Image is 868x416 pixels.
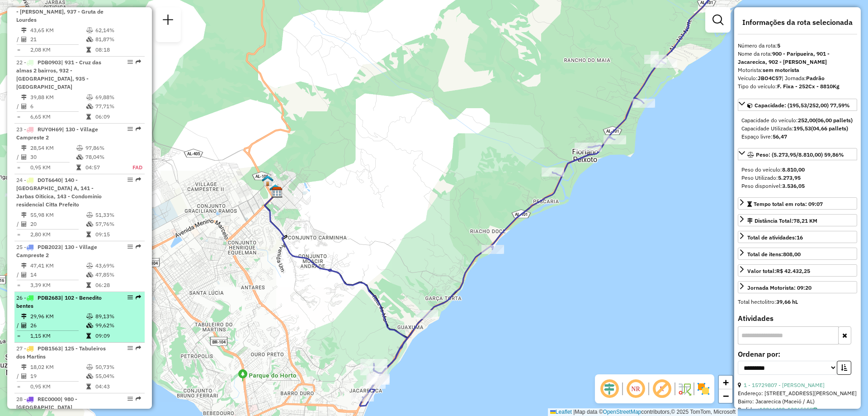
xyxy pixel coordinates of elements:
[30,321,86,330] td: 26
[30,45,86,54] td: 2,08 KM
[747,250,801,258] div: Total de itens:
[811,125,848,132] strong: (04,66 pallets)
[747,234,803,241] span: Total de atividades:
[30,210,86,220] td: 55,98 KM
[16,230,21,239] td: =
[793,217,817,224] span: 78,21 KM
[95,93,141,102] td: 69,88%
[30,220,86,229] td: 20
[16,153,21,162] td: /
[136,177,141,182] em: Rota exportada
[16,244,97,258] span: 25 -
[813,407,817,412] i: Observações
[21,212,27,218] i: Distância Total
[38,244,61,250] span: PDB2023
[95,372,141,381] td: 55,04%
[85,143,123,153] td: 97,86%
[38,294,61,301] span: PDB2683
[747,267,810,275] div: Valor total:
[136,59,141,65] em: Rota exportada
[738,113,857,144] div: Capacidade: (195,53/252,00) 77,59%
[738,314,857,323] h4: Atividades
[738,82,857,91] div: Tipo do veículo:
[95,281,141,290] td: 06:28
[16,45,21,54] td: =
[16,294,102,309] span: | 102 - Benedito bentes
[16,220,21,229] td: /
[86,282,91,288] i: Tempo total em rota
[86,272,93,277] i: % de utilização da cubagem
[16,59,101,90] span: | 931 - Cruz das almas 2 bairros, 932 - [GEOGRAPHIC_DATA], 935 - [GEOGRAPHIC_DATA]
[30,93,86,102] td: 39,88 KM
[738,50,857,66] div: Nome da rota:
[95,261,141,270] td: 43,69%
[782,75,825,81] span: | Jornada:
[782,182,805,189] strong: 3.536,05
[95,210,141,220] td: 51,33%
[95,270,141,279] td: 47,85%
[778,174,801,181] strong: 5.273,95
[127,244,133,249] em: Opções
[16,345,106,360] span: 27 -
[738,74,857,82] div: Veículo:
[744,382,825,388] a: 1 - 15729807 - [PERSON_NAME]
[86,95,93,100] i: % de utilização do peso
[741,116,854,124] div: Capacidade do veículo:
[16,270,21,279] td: /
[95,35,141,44] td: 81,87%
[738,18,857,27] h4: Informações da rota selecionada
[85,153,123,162] td: 78,04%
[741,182,854,190] div: Peso disponível:
[30,363,86,372] td: 18,02 KM
[16,112,21,121] td: =
[86,314,93,319] i: % de utilização do peso
[30,35,86,44] td: 21
[127,295,133,300] em: Opções
[16,126,98,141] span: | 130 - Village Campreste 2
[747,217,817,225] div: Distância Total:
[16,281,21,290] td: =
[738,99,857,111] a: Capacidade: (195,53/252,00) 77,59%
[95,382,141,391] td: 04:43
[136,126,141,132] em: Rota exportada
[123,163,143,172] td: FAD
[95,363,141,372] td: 50,73%
[95,220,141,229] td: 57,76%
[21,263,27,268] i: Distância Total
[95,26,141,35] td: 62,14%
[86,47,91,53] i: Tempo total em rota
[741,133,854,141] div: Espaço livre:
[85,163,123,172] td: 04:57
[16,321,21,330] td: /
[86,323,93,328] i: % de utilização da cubagem
[723,390,729,402] span: −
[738,389,857,397] div: Endereço: [STREET_ADDRESS][PERSON_NAME]
[738,197,857,210] a: Tempo total em rota: 09:07
[16,345,106,360] span: | 125 - Tabuleiros dos Martins
[159,11,177,31] a: Nova sessão e pesquisa
[16,59,101,90] span: 22 -
[30,143,76,153] td: 28,54 KM
[76,145,83,151] i: % de utilização do peso
[86,232,91,237] i: Tempo total em rota
[777,42,780,49] strong: 5
[136,295,141,300] em: Rota exportada
[738,148,857,160] a: Peso: (5.273,95/8.810,00) 59,86%
[21,373,27,379] i: Total de Atividades
[21,154,27,160] i: Total de Atividades
[30,163,76,172] td: 0,95 KM
[599,378,620,400] span: Ocultar deslocamento
[16,35,21,44] td: /
[16,102,21,111] td: /
[86,104,93,109] i: % de utilização da cubagem
[21,37,27,42] i: Total de Atividades
[95,312,141,321] td: 89,13%
[763,67,799,73] strong: sem motorista
[651,378,673,400] span: Exibir rótulo
[738,162,857,194] div: Peso: (5.273,95/8.810,00) 59,86%
[86,384,91,389] i: Tempo total em rota
[738,264,857,277] a: Valor total:R$ 42.432,25
[16,177,102,208] span: 24 -
[127,126,133,132] em: Opções
[783,251,801,258] strong: 808,00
